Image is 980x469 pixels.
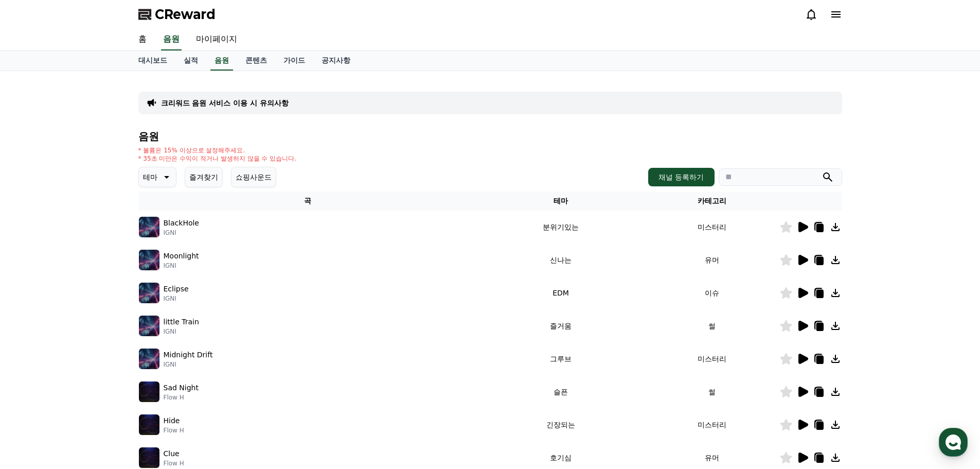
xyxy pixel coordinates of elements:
[94,342,106,351] span: 대화
[188,29,245,50] a: 마이페이지
[164,415,180,426] p: Hide
[138,6,216,23] a: CReward
[164,229,199,237] p: IGNI
[32,342,39,350] span: 홈
[68,326,133,352] a: 대화
[164,350,213,360] p: Midnight Drift
[138,154,297,163] p: * 35초 미만은 수익이 적거나 발생하지 않을 수 있습니다.
[164,393,199,402] p: Flow H
[645,244,779,276] td: 유머
[161,29,182,50] a: 음원
[237,51,275,71] a: 콘텐츠
[139,250,159,270] img: music
[164,383,199,393] p: Sad Night
[143,170,157,184] p: 테마
[164,251,199,262] p: Moonlight
[275,51,313,71] a: 가이드
[164,317,199,327] p: little Train
[231,167,276,187] button: 쇼핑사운드
[130,29,155,50] a: 홈
[645,375,779,408] td: 썰
[139,316,159,336] img: music
[648,168,714,186] button: 채널 등록하기
[645,276,779,309] td: 이슈
[139,217,159,237] img: music
[645,309,779,342] td: 썰
[138,192,477,211] th: 곡
[164,294,189,303] p: IGNI
[477,309,644,342] td: 즐거움
[477,244,644,276] td: 신나는
[477,342,644,375] td: 그루브
[138,146,297,154] p: * 볼륨은 15% 이상으로 설정해주세요.
[130,51,175,71] a: 대시보드
[477,192,644,211] th: 테마
[477,276,644,309] td: EDM
[164,262,199,270] p: IGNI
[477,375,644,408] td: 슬픈
[175,51,206,71] a: 실적
[139,349,159,369] img: music
[164,360,213,369] p: IGNI
[159,342,171,350] span: 설정
[133,326,198,352] a: 설정
[164,459,184,467] p: Flow H
[645,192,779,211] th: 카테고리
[139,447,159,468] img: music
[139,283,159,303] img: music
[164,218,199,229] p: BlackHole
[210,51,233,71] a: 음원
[138,167,176,187] button: 테마
[645,211,779,244] td: 미스터리
[645,342,779,375] td: 미스터리
[313,51,359,71] a: 공지사항
[185,167,223,187] button: 즐겨찾기
[477,211,644,244] td: 분위기있는
[155,6,216,23] span: CReward
[645,408,779,441] td: 미스터리
[3,326,68,352] a: 홈
[139,381,159,402] img: music
[477,408,644,441] td: 긴장되는
[138,131,842,142] h4: 음원
[164,327,199,336] p: IGNI
[139,414,159,435] img: music
[164,284,189,294] p: Eclipse
[164,448,180,459] p: Clue
[161,98,289,108] a: 크리워드 음원 서비스 이용 시 유의사항
[164,426,184,435] p: Flow H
